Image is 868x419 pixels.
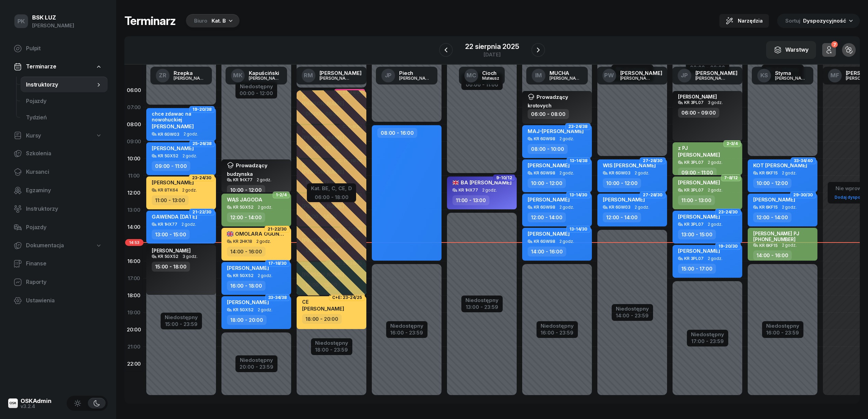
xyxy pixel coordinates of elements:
span: JP [681,73,688,78]
a: Ustawienia [8,292,108,309]
div: z PJ [678,145,720,151]
div: 15:00 - 17:00 [678,264,716,274]
div: 06:00 - 09:00 [678,108,719,118]
div: 19:00 [124,304,144,321]
span: [PERSON_NAME] [302,305,344,312]
div: 17:00 [124,270,144,287]
span: RM [304,73,313,78]
h1: Terminarz [124,15,176,27]
a: MCCiochMateusz [459,67,505,84]
div: KR 6GW98 [534,205,555,209]
div: 00:00 - 12:00 [240,89,273,96]
span: JP [385,73,392,78]
span: BA [PERSON_NAME] [452,179,511,186]
div: OSKAdmin [21,398,52,404]
div: KR 3PL07 [684,222,704,226]
a: Kursy [8,128,108,144]
span: [PERSON_NAME] [678,179,720,186]
span: 23-24/38 [568,126,587,127]
a: Instruktorzy [8,201,108,217]
div: Niedostępny [465,298,499,303]
span: 2 godz. [559,136,574,141]
span: [PERSON_NAME] [678,213,720,220]
div: [PERSON_NAME] [695,70,737,76]
span: Egzaminy [26,186,102,195]
div: 18:00 - 20:00 [227,315,267,325]
div: BSK LUZ [32,15,74,21]
div: 12:00 - 14:00 [227,212,265,222]
div: 15:00 [124,236,144,253]
a: Kursanci [8,164,108,180]
div: 18:00 - 20:00 [302,314,342,324]
div: KR 3PL07 [684,100,704,105]
div: 18:00 - 23:59 [315,345,348,353]
span: 2 godz. [708,256,722,261]
button: BiuroKat. B [184,14,240,28]
a: Instruktorzy [21,77,108,93]
div: KR 6GW98 [534,171,555,175]
a: JPPiech[PERSON_NAME] [376,67,437,84]
div: CE [302,299,344,305]
span: [PERSON_NAME] [152,123,194,130]
div: budzynska [227,171,267,177]
span: MAJ-[PERSON_NAME] [528,128,584,134]
span: 2 godz. [182,188,197,193]
button: 7 [822,43,836,57]
span: 2-3/4 [727,143,738,144]
div: 10:00 [124,150,144,167]
button: Niedostępny14:00 - 23:59 [616,305,649,320]
button: Warstwy [766,41,816,59]
span: MC [466,73,476,78]
span: C+E: 23-24/25 [332,297,362,298]
span: 3 godz. [182,254,198,259]
div: KR 6KF15 [759,205,778,209]
span: 2 godz. [635,205,649,210]
a: Pojazdy [21,93,108,109]
button: Niedostępny16:00 - 23:59 [390,322,423,337]
div: Warstwy [774,45,809,54]
div: [PERSON_NAME] [399,76,432,80]
button: Niedostępny20:00 - 23:59 [240,356,273,371]
div: chce zdawac na nowohuckiej [152,111,212,122]
span: Ustawienia [26,296,102,305]
div: 17:00 - 23:59 [691,337,724,344]
div: 07:00 [124,99,144,116]
span: 2 godz. [184,132,198,136]
span: 2 godz. [708,222,722,227]
span: 2 godz. [181,222,196,227]
div: 11:00 - 13:00 [678,195,715,205]
span: Kursanci [26,168,102,176]
div: [PERSON_NAME] [152,248,191,253]
div: 11:00 [124,167,144,184]
div: [PERSON_NAME] [320,70,362,76]
div: 08:00 - 16:00 [377,128,417,138]
div: KR 3PL07 [684,256,704,261]
span: Sortuj [785,16,802,25]
a: ZRRzepka[PERSON_NAME] [150,67,212,84]
div: KR 3PL07 [684,188,704,192]
span: PK [17,18,25,24]
div: KR 5GX52 [158,154,178,158]
div: 20:00 [124,321,144,338]
span: 13-14/30 [569,228,587,230]
button: Niedostępny17:00 - 23:59 [691,330,724,345]
div: 11:00 - 13:00 [452,195,489,205]
span: Tydzień [26,113,102,122]
span: 2 godz. [482,188,497,193]
div: [PERSON_NAME] [174,76,206,80]
span: KS [760,73,768,78]
span: 2 godz. [708,188,722,193]
div: [PERSON_NAME] [620,70,662,76]
span: Szkolenia [26,149,102,158]
div: Mateusz [482,76,499,80]
div: Niedostępny [390,323,423,328]
button: Kat. BE, C, CE, D06:00 - 18:00 [311,184,352,200]
span: [PERSON_NAME] [227,299,269,305]
div: 13:00 - 23:59 [465,303,499,310]
div: KR 8TK64 [158,188,178,192]
div: KR 1HX77 [158,222,177,226]
div: 20:00 - 23:59 [240,363,273,370]
a: Raporty [8,274,108,290]
span: Dyspozycyjność [803,17,846,24]
button: Niedostępny13:00 - 23:59 [465,296,499,311]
